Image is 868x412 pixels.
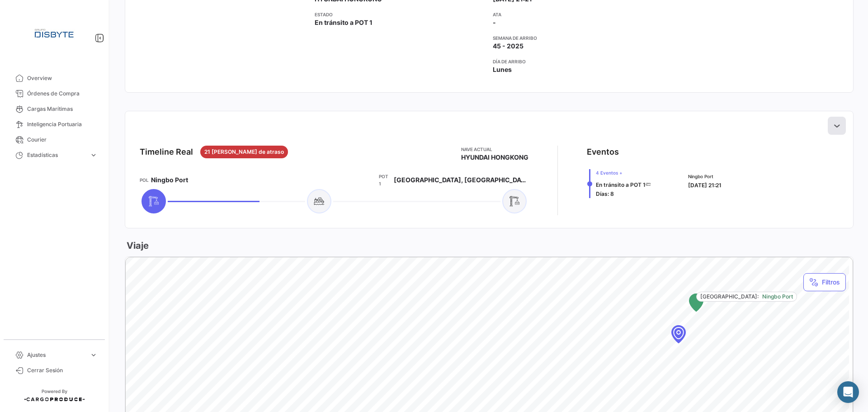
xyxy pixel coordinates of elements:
span: Courier [27,136,98,144]
span: HYUNDAI HONGKONG [461,153,528,162]
app-card-info-title: Estado [315,11,486,18]
div: Map marker [689,294,703,312]
span: Órdenes de Compra [27,90,98,98]
span: 21 [PERSON_NAME] de atraso [204,148,284,156]
div: Timeline Real [140,146,193,158]
app-card-info-title: Semana de Arribo [493,34,664,42]
div: Eventos [587,146,619,158]
span: En tránsito a POT 1 [315,18,373,27]
span: - [493,18,496,27]
span: Días: 8 [596,190,614,197]
a: Courier [7,132,101,147]
span: expand_more [90,351,98,359]
span: Ningbo Port [151,175,188,185]
h3: Viaje [125,239,149,252]
a: Inteligencia Portuaria [7,117,101,132]
span: Cargas Marítimas [27,105,98,113]
app-card-info-title: POT 1 [379,173,391,187]
span: Cerrar Sesión [27,366,98,374]
span: [GEOGRAPHIC_DATA]: [700,293,759,301]
span: expand_more [90,151,98,159]
span: Estadísticas [27,151,86,159]
span: [GEOGRAPHIC_DATA], [GEOGRAPHIC_DATA] [394,175,529,185]
app-card-info-title: ATA [493,11,664,18]
app-card-info-title: Nave actual [461,146,528,153]
span: Lunes [493,65,512,74]
a: Órdenes de Compra [7,86,101,101]
div: Map marker [671,325,686,343]
span: Ningbo Port [762,293,793,301]
span: 4 Eventos + [596,169,651,176]
span: Ajustes [27,351,86,359]
span: 45 - 2025 [493,42,524,51]
span: Ningbo Port [688,173,722,180]
span: [DATE] 21:21 [688,182,722,189]
div: Abrir Intercom Messenger [837,381,859,403]
a: Overview [7,71,101,86]
a: Cargas Marítimas [7,101,101,117]
app-card-info-title: POL [140,176,149,184]
button: Filtros [803,273,846,291]
span: Overview [27,74,98,82]
span: Inteligencia Portuaria [27,120,98,128]
span: En tránsito a POT 1 [596,181,646,188]
img: Logo+disbyte.jpeg [32,11,77,56]
app-card-info-title: Día de Arribo [493,58,664,65]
